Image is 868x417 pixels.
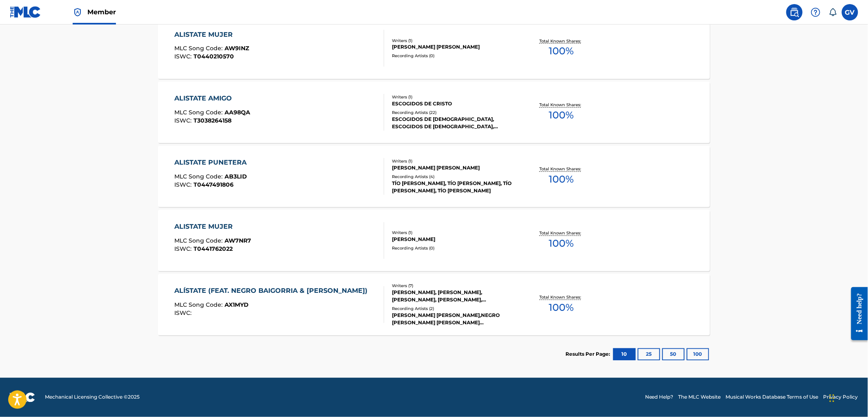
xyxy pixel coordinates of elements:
[10,6,41,18] img: MLC Logo
[679,394,721,401] a: The MLC Website
[392,230,515,236] div: Writers ( 1 )
[565,351,612,358] p: Results Per Page:
[827,378,868,417] iframe: Chat Widget
[549,236,574,251] span: 100 %
[158,274,710,335] a: ALÍSTATE (FEAT. NEGRO BAIGORRIA & [PERSON_NAME])MLC Song Code:AX1MYDISWC:Writers (7)[PERSON_NAME]...
[539,38,583,44] p: Total Known Shares:
[392,174,515,180] div: Recording Artists ( 4 )
[392,94,515,100] div: Writers ( 1 )
[808,4,824,20] div: Help
[790,7,799,17] img: search
[175,181,194,189] span: ISWC :
[392,312,515,327] div: [PERSON_NAME] [PERSON_NAME],NEGRO [PERSON_NAME] [PERSON_NAME] [PERSON_NAME]
[175,94,251,104] div: ALISTATE AMIGO
[158,146,710,207] a: ALISTATE PUNETERAMLC Song Code:AB3LIDISWC:T0447491806Writers (1)[PERSON_NAME] [PERSON_NAME]Record...
[194,245,233,253] span: T0441762022
[175,286,372,296] div: ALÍSTATE (FEAT. NEGRO BAIGORRIA & [PERSON_NAME])
[392,116,515,131] div: ESCOGIDOS DE [DEMOGRAPHIC_DATA], ESCOGIDOS DE [DEMOGRAPHIC_DATA], ESCOGIDOS DE [DEMOGRAPHIC_DATA]...
[45,394,140,401] span: Mechanical Licensing Collective © 2025
[175,173,225,181] span: MLC Song Code :
[175,53,194,60] span: ISWC :
[225,301,249,309] span: AX1MYD
[225,173,247,181] span: AB3LID
[842,4,858,20] div: User Menu
[175,245,194,253] span: ISWC :
[175,45,225,52] span: MLC Song Code :
[158,210,710,271] a: ALISTATE MUJERMLC Song Code:AW7NR7ISWC:T0441762022Writers (1)[PERSON_NAME]Recording Artists (0)To...
[662,348,685,361] button: 50
[392,110,515,116] div: Recording Artists ( 22 )
[549,301,574,315] span: 100 %
[392,100,515,108] div: ESCOGIDOS DE CRISTO
[73,7,82,17] img: Top Rightsholder
[225,237,251,245] span: AW7NR7
[87,7,116,17] span: Member
[392,38,515,44] div: Writers ( 1 )
[175,158,251,168] div: ALISTATE PUNETERA
[539,294,583,301] p: Total Known Shares:
[392,165,515,172] div: [PERSON_NAME] [PERSON_NAME]
[845,281,868,346] iframe: Resource Center
[175,117,194,125] span: ISWC :
[175,310,194,317] span: ISWC :
[158,18,710,79] a: ALISTATE MUJERMLC Song Code:AW9INZISWC:T0440210570Writers (1)[PERSON_NAME] [PERSON_NAME]Recording...
[786,4,803,20] a: Public Search
[175,237,225,245] span: MLC Song Code :
[392,236,515,243] div: [PERSON_NAME]
[225,109,251,116] span: AA98QA
[392,53,515,59] div: Recording Artists ( 0 )
[539,166,583,172] p: Total Known Shares:
[175,109,225,116] span: MLC Song Code :
[194,53,234,60] span: T0440210570
[827,378,868,417] div: Widget de chat
[811,7,821,17] img: help
[830,386,835,410] div: Arrastrar
[175,301,225,309] span: MLC Song Code :
[687,348,709,361] button: 100
[175,30,249,40] div: ALISTATE MUJER
[539,230,583,236] p: Total Known Shares:
[613,348,636,361] button: 10
[392,44,515,51] div: [PERSON_NAME] [PERSON_NAME]
[225,45,249,52] span: AW9INZ
[194,181,234,189] span: T0447491806
[392,158,515,165] div: Writers ( 1 )
[823,394,858,401] a: Privacy Policy
[549,108,574,123] span: 100 %
[392,283,515,289] div: Writers ( 7 )
[829,8,837,16] div: Notifications
[549,172,574,187] span: 100 %
[539,102,583,108] p: Total Known Shares:
[175,222,251,232] div: ALISTATE MUJER
[10,392,35,402] img: logo
[638,348,660,361] button: 25
[645,394,674,401] a: Need Help?
[549,44,574,59] span: 100 %
[392,180,515,195] div: TÍO [PERSON_NAME], TÍO [PERSON_NAME], TÍO [PERSON_NAME], TÍO [PERSON_NAME]
[158,82,710,143] a: ALISTATE AMIGOMLC Song Code:AA98QAISWC:T3038264158Writers (1)ESCOGIDOS DE CRISTORecording Artists...
[392,245,515,252] div: Recording Artists ( 0 )
[726,394,819,401] a: Musical Works Database Terms of Use
[392,306,515,312] div: Recording Artists ( 2 )
[392,289,515,304] div: [PERSON_NAME], [PERSON_NAME], [PERSON_NAME], [PERSON_NAME], [PERSON_NAME], [PERSON_NAME], [PERSON...
[194,117,232,125] span: T3038264158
